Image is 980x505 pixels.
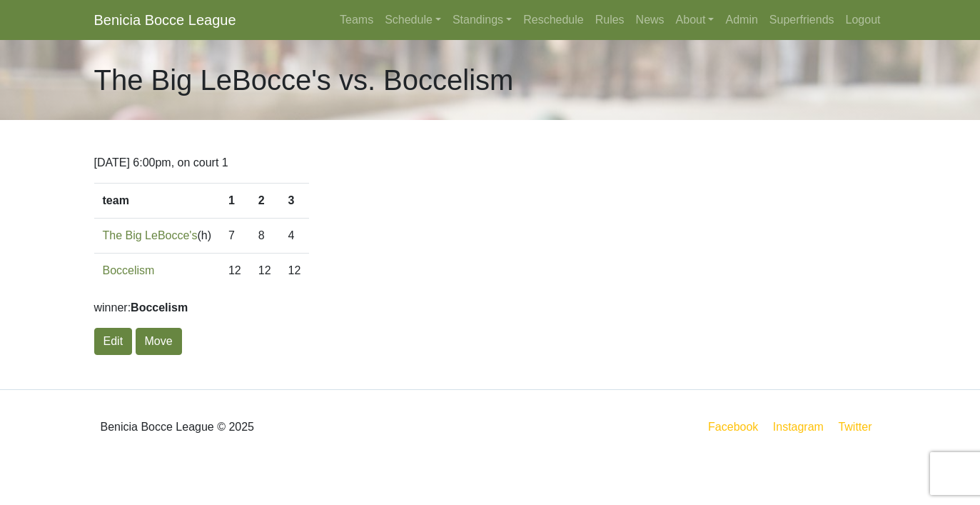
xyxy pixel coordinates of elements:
p: [DATE] 6:00pm, on court 1 [94,154,886,171]
a: About [670,6,720,34]
a: Move [136,328,182,355]
div: Benicia Bocce League © 2025 [84,401,490,453]
td: 12 [280,254,310,289]
th: 3 [280,184,310,219]
strong: Boccelism [131,301,188,314]
a: Rules [590,6,630,34]
td: 4 [280,219,310,254]
th: team [94,184,220,219]
p: winner: [94,299,886,316]
a: Instagram [770,418,827,436]
a: Teams [334,6,379,34]
td: 12 [250,254,280,289]
a: Reschedule [517,6,590,34]
th: 1 [220,184,250,219]
a: Admin [719,6,763,34]
h1: The Big LeBocce's vs. Boccelism [94,63,514,97]
a: Benicia Bocce League [94,6,236,34]
a: Schedule [379,6,447,34]
a: Superfriends [764,6,840,34]
a: Boccelism [103,264,155,276]
a: Standings [447,6,517,34]
td: 8 [250,219,280,254]
td: 7 [220,219,250,254]
a: Edit [94,328,133,355]
a: Logout [840,6,886,34]
a: Twitter [835,418,883,436]
a: The Big LeBocce's [103,229,198,241]
td: 12 [220,254,250,289]
th: 2 [250,184,280,219]
a: Facebook [705,418,761,436]
td: (h) [94,219,220,254]
a: News [630,6,670,34]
